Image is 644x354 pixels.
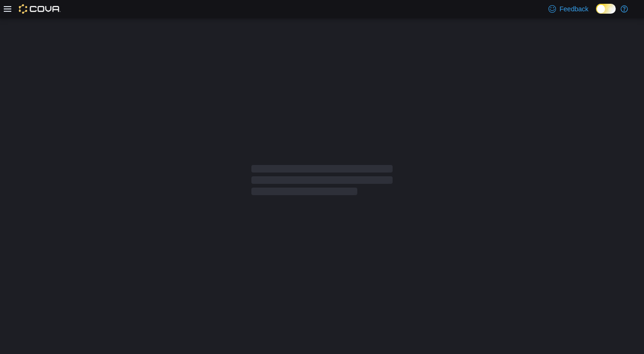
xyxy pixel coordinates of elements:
input: Dark Mode [596,4,616,14]
span: Loading [251,167,393,197]
span: Dark Mode [596,14,596,14]
img: Cova [19,4,61,14]
span: Feedback [560,4,588,14]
